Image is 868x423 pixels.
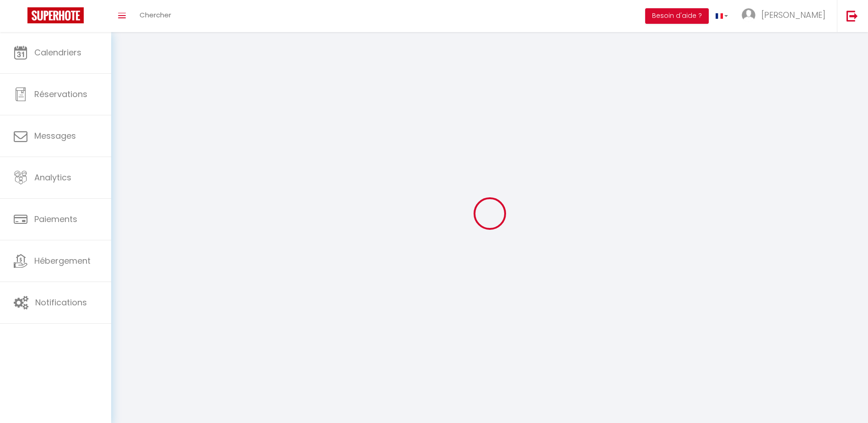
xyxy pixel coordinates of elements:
span: Messages [34,130,76,141]
span: [PERSON_NAME] [761,9,825,21]
iframe: Chat [829,382,861,416]
span: Hébergement [34,255,91,266]
span: Chercher [140,10,171,20]
img: ... [742,8,755,22]
span: Calendriers [34,47,81,58]
img: logout [846,10,858,22]
span: Analytics [34,172,71,183]
img: Super Booking [27,7,84,23]
button: Besoin d'aide ? [645,8,709,24]
span: Réservations [34,88,87,100]
button: Ouvrir le widget de chat LiveChat [7,4,35,31]
span: Paiements [34,213,77,225]
span: Notifications [35,297,87,308]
